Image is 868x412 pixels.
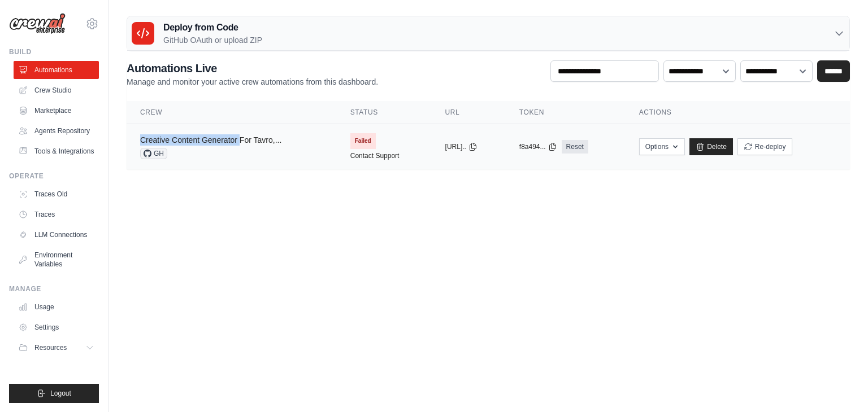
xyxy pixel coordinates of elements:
th: URL [432,101,506,124]
a: Settings [14,318,99,336]
a: Marketplace [14,102,99,120]
p: GitHub OAuth or upload ZIP [163,34,262,46]
button: Resources [14,339,99,357]
button: Options [639,138,685,155]
th: Status [337,101,432,124]
th: Token [506,101,626,124]
iframe: Chat Widget [811,358,868,412]
div: Manage [9,284,99,293]
span: Resources [34,343,67,352]
a: Environment Variables [14,246,99,273]
span: Failed [350,133,376,149]
a: Traces [14,205,99,223]
p: Manage and monitor your active crew automations from this dashboard. [127,76,378,87]
span: GH [140,148,167,159]
a: Traces Old [14,185,99,203]
a: Agents Repository [14,122,99,140]
a: Creative Content Generator For Tavro,... [140,135,281,144]
div: Operate [9,172,99,181]
a: Reset [562,140,588,154]
a: Delete [689,138,733,155]
a: Automations [14,61,99,79]
img: Logo [9,13,66,34]
button: Re-deploy [737,138,792,155]
a: Crew Studio [14,81,99,99]
th: Actions [626,101,850,124]
span: Logout [50,389,71,398]
h2: Automations Live [127,60,378,76]
div: Build [9,47,99,56]
th: Crew [127,101,337,124]
a: Usage [14,298,99,316]
a: Contact Support [350,151,400,160]
h3: Deploy from Code [163,21,262,34]
button: f8a494... [519,142,557,151]
a: Tools & Integrations [14,142,99,160]
button: Logout [9,384,99,403]
a: LLM Connections [14,226,99,244]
